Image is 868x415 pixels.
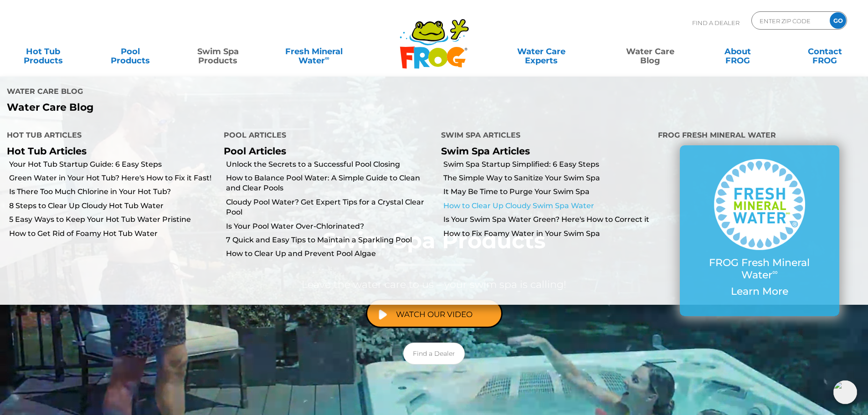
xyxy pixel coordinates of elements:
a: How to Fix Foamy Water in Your Swim Spa [443,229,651,239]
a: ContactFROG [791,42,859,61]
a: Find a Dealer [403,343,465,364]
a: The Simple Way to Sanitize Your Swim Spa [443,173,651,183]
a: Your Hot Tub Startup Guide: 6 Easy Steps [9,159,217,169]
h4: FROG Fresh Mineral Water [658,127,861,145]
a: Hot Tub Articles [7,145,87,157]
input: GO [830,12,846,29]
a: Swim Spa Startup Simplified: 6 Easy Steps [443,159,651,169]
a: FROG Fresh Mineral Water∞ Learn More [698,159,821,302]
a: 8 Steps to Clear Up Cloudy Hot Tub Water [9,201,217,211]
a: Watch Our Video [366,299,503,328]
a: Pool Articles [224,145,286,157]
a: 7 Quick and Easy Tips to Maintain a Sparkling Pool [226,235,434,245]
a: It May Be Time to Purge Your Swim Spa [443,187,651,197]
sup: ∞ [325,54,329,61]
h4: Hot Tub Articles [7,127,210,145]
a: Is Your Pool Water Over-Chlorinated? [226,221,434,231]
a: PoolProducts [97,42,164,61]
h4: Pool Articles [224,127,427,145]
a: 5 Easy Ways to Keep Your Hot Tub Water Pristine [9,215,217,225]
a: How to Balance Pool Water: A Simple Guide to Clean and Clear Pools [226,173,434,194]
a: Water CareBlog [616,42,684,61]
p: Learn More [698,286,821,297]
a: How to Get Rid of Foamy Hot Tub Water [9,229,217,239]
a: Green Water in Your Hot Tub? Here's How to Fix it Fast! [9,173,217,183]
a: Unlock the Secrets to a Successful Pool Closing [226,159,434,169]
a: Is There Too Much Chlorine in Your Hot Tub? [9,187,217,197]
a: Swim Spa Articles [441,145,530,157]
a: Fresh MineralWater∞ [271,42,356,61]
input: Zip Code Form [759,14,820,27]
h4: Swim Spa Articles [441,127,644,145]
a: Cloudy Pool Water? Get Expert Tips for a Crystal Clear Pool [226,197,434,218]
a: How to Clear Up and Prevent Pool Algae [226,249,434,259]
sup: ∞ [772,267,778,277]
a: How to Clear Up Cloudy Swim Spa Water [443,201,651,211]
p: Find A Dealer [692,11,740,34]
p: FROG Fresh Mineral Water [698,257,821,281]
a: Is Your Swim Spa Water Green? Here's How to Correct it [443,215,651,225]
a: AboutFROG [704,42,771,61]
p: Water Care Blog [7,102,427,113]
a: Hot TubProducts [9,42,77,61]
a: Swim SpaProducts [184,42,252,61]
h4: Water Care Blog [7,83,427,102]
img: openIcon [833,380,857,404]
a: Water CareExperts [486,42,596,61]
